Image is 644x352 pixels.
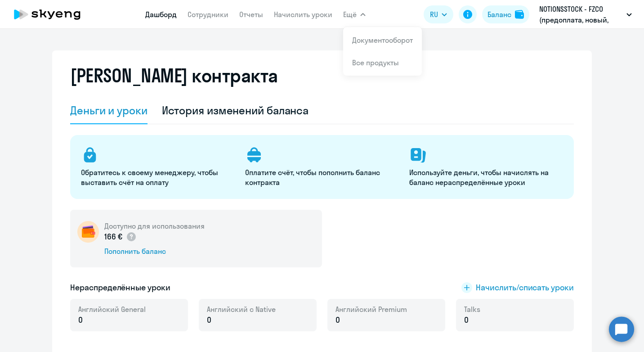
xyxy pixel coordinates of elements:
a: Начислить уроки [274,10,332,19]
span: Английский с Native [207,304,276,314]
div: Баланс [487,9,511,20]
h5: Доступно для использования [104,221,205,231]
span: 0 [335,314,340,326]
span: Ещё [343,9,357,20]
a: Все продукты [352,58,399,67]
p: Оплатите счёт, чтобы пополнить баланс контракта [245,167,398,187]
a: Отчеты [239,10,263,19]
h2: [PERSON_NAME] контракта [70,65,278,86]
h5: Нераспределённые уроки [70,282,170,293]
p: Используйте деньги, чтобы начислять на баланс нераспределённые уроки [409,167,563,187]
img: balance [515,10,524,19]
span: 0 [464,314,469,326]
div: Пополнить баланс [104,246,205,256]
span: Начислить/списать уроки [476,282,574,293]
a: Сотрудники [188,10,228,19]
div: История изменений баланса [162,103,309,117]
p: NOTIONSSTOCK - FZCO (предоплата, новый, 24г), Adnative LLC [539,4,623,25]
button: Ещё [343,5,366,23]
a: Дашборд [145,10,177,19]
span: 0 [207,314,211,326]
img: wallet-circle.png [77,221,99,243]
span: RU [430,9,438,20]
a: Документооборот [352,36,413,45]
p: 166 € [104,231,137,243]
button: RU [424,5,453,23]
div: Деньги и уроки [70,103,148,117]
span: Английский General [78,304,146,314]
button: NOTIONSSTOCK - FZCO (предоплата, новый, 24г), Adnative LLC [535,4,636,25]
span: Английский Premium [335,304,407,314]
p: Обратитесь к своему менеджеру, чтобы выставить счёт на оплату [81,167,234,187]
button: Балансbalance [482,5,529,23]
span: 0 [78,314,83,326]
span: Talks [464,304,480,314]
